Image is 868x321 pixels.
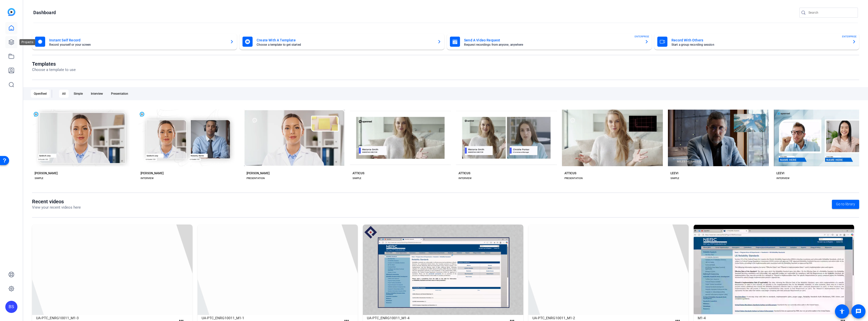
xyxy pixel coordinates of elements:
[694,225,854,315] img: M1-4
[198,225,358,315] img: UA-PTC_ENRG10011_M1-1
[49,43,226,46] mat-card-subtitle: Record yourself or your screen
[32,199,81,205] h1: Recent videos
[670,171,678,175] div: LEEVI
[839,308,845,314] mat-icon: accessibility
[257,37,433,43] mat-card-title: Create With A Template
[855,308,861,314] mat-icon: message
[564,171,576,175] div: ATTICUS
[35,171,58,175] div: [PERSON_NAME]
[49,37,226,43] mat-card-title: Instant Self Record
[352,171,364,175] div: ATTICUS
[808,10,854,16] input: Search
[202,315,342,321] h1: UA-PTC_ENRG10011_M1-1
[32,205,81,210] p: View your recent videos here
[32,61,76,67] h1: Templates
[654,34,859,50] button: Record With OthersStart a group recording sessionENTERPRISE
[367,315,507,321] h1: UA-PTC_ENRG10011_M1-4
[698,315,838,321] h1: M1-4
[59,90,69,98] div: All
[8,8,15,16] img: blue-gradient.svg
[19,39,35,45] div: Projects
[532,315,672,321] h1: UA-PTC_ENRG10011_M1-2
[141,171,164,175] div: [PERSON_NAME]
[564,176,583,180] div: PRESENTATION
[670,176,679,180] div: SIMPLE
[458,176,472,180] div: INTERVIEW
[141,176,154,180] div: INTERVIEW
[363,225,523,315] img: UA-PTC_ENRG10011_M1-4
[32,34,237,50] button: Instant Self RecordRecord yourself or your screen
[33,10,56,16] h1: Dashboard
[842,35,857,38] span: ENTERPRISE
[464,37,641,43] mat-card-title: Send A Video Request
[528,225,689,315] img: UA-PTC_ENRG10011_M1-2
[671,43,848,46] mat-card-subtitle: Start a group recording session
[458,171,470,175] div: ATTICUS
[239,34,444,50] button: Create With A TemplateChoose a template to get started
[5,301,17,313] div: BS
[352,176,361,180] div: SIMPLE
[671,37,848,43] mat-card-title: Record With Others
[35,176,43,180] div: SIMPLE
[776,171,784,175] div: LEEVI
[108,90,131,98] div: Presentation
[836,202,855,207] span: Go to library
[635,35,649,38] span: ENTERPRISE
[257,43,433,46] mat-card-subtitle: Choose a template to get started
[832,200,859,209] a: Go to library
[776,176,790,180] div: INTERVIEW
[36,315,176,321] h1: UA-PTC_ENRG10011_M1-3
[447,34,652,50] button: Send A Video RequestRequest recordings from anyone, anywhereENTERPRISE
[247,176,265,180] div: PRESENTATION
[247,171,269,175] div: [PERSON_NAME]
[31,90,50,98] div: OpenReel
[88,90,106,98] div: Interview
[71,90,86,98] div: Simple
[32,67,76,73] p: Choose a template to use
[32,225,193,315] img: UA-PTC_ENRG10011_M1-3
[464,43,641,46] mat-card-subtitle: Request recordings from anyone, anywhere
